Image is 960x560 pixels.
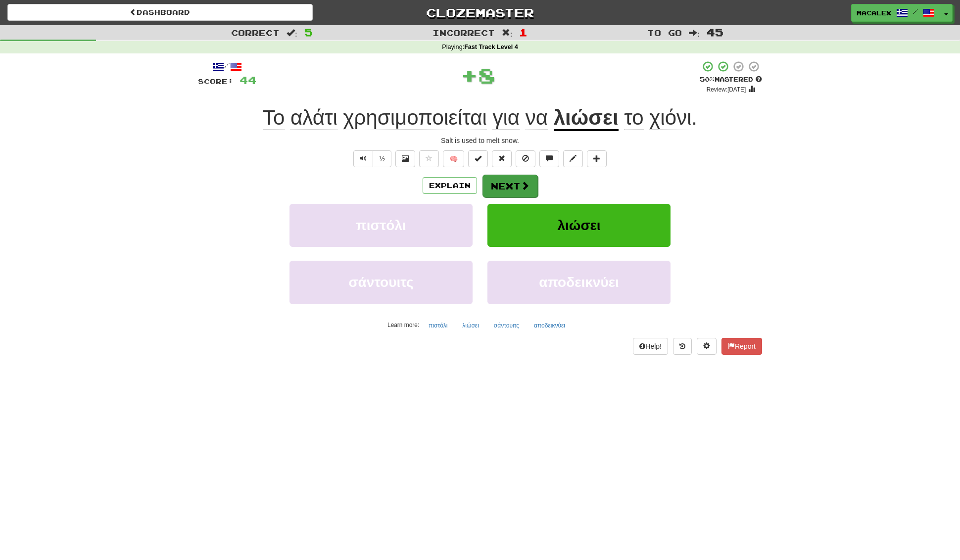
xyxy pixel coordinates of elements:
[304,26,313,38] span: 5
[857,8,891,17] span: macalex
[647,28,682,38] span: To go
[287,29,297,37] span: :
[539,275,619,290] span: αποδεικνύει
[353,150,373,167] button: Play sentence audio (ctl+space)
[343,106,487,130] span: χρησιμοποιείται
[721,338,762,355] button: Report
[443,150,464,167] button: 🧠
[624,106,643,130] span: το
[519,26,528,38] span: 1
[395,150,415,167] button: Show image (alt+x)
[457,318,484,333] button: λιώσει
[528,318,571,333] button: αποδεικνύει
[351,150,391,167] div: Text-to-speech controls
[700,75,762,84] div: Mastered
[649,106,691,130] span: χιόνι
[432,28,495,38] span: Incorrect
[356,218,406,233] span: πιστόλι
[231,28,280,38] span: Correct
[373,150,391,167] button: ½
[700,75,715,83] span: 50 %
[198,60,256,73] div: /
[468,150,488,167] button: Set this sentence to 100% Mastered (alt+m)
[478,63,495,88] span: 8
[707,86,746,93] small: Review: [DATE]
[198,77,234,86] span: Score:
[487,261,671,304] button: αποδεικνύει
[419,150,439,167] button: Favorite sentence (alt+f)
[563,150,583,167] button: Edit sentence (alt+d)
[7,4,313,21] a: Dashboard
[290,106,337,130] span: αλάτι
[289,261,473,304] button: σάντουιτς
[673,338,692,355] button: Round history (alt+y)
[423,318,453,333] button: πιστόλι
[851,4,940,22] a: macalex /
[461,60,478,90] span: +
[289,204,473,247] button: πιστόλι
[587,150,607,167] button: Add to collection (alt+a)
[492,150,512,167] button: Reset to 0% Mastered (alt+r)
[387,322,419,328] small: Learn more:
[913,8,918,15] span: /
[423,177,477,194] button: Explain
[328,4,633,21] a: Clozemaster
[263,106,285,130] span: Το
[526,106,548,130] span: να
[502,29,513,37] span: :
[488,318,525,333] button: σάντουιτς
[198,136,762,145] div: Salt is used to melt snow.
[557,218,600,233] span: λιώσει
[348,275,413,290] span: σάντουιτς
[707,26,723,38] span: 45
[516,150,535,167] button: Ignore sentence (alt+i)
[633,338,668,355] button: Help!
[482,175,538,197] button: Next
[539,150,559,167] button: Discuss sentence (alt+u)
[619,106,697,130] span: .
[464,44,518,50] strong: Fast Track Level 4
[492,106,520,130] span: για
[554,106,619,131] u: λιώσει
[689,29,700,37] span: :
[240,74,256,86] span: 44
[487,204,671,247] button: λιώσει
